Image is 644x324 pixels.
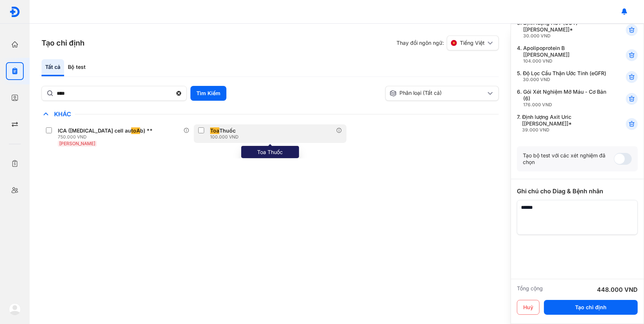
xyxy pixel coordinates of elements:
[517,70,608,83] div: 5.
[523,102,608,108] div: 176.000 VND
[64,59,89,76] div: Bộ test
[517,114,608,133] div: 7.
[523,88,608,108] div: Gói Xét Nghiệm Mỡ Máu - Cơ Bản (6)
[389,90,486,97] div: Phân loại (Tất cả)
[523,77,606,83] div: 30.000 VND
[9,303,21,315] img: logo
[523,70,606,83] div: Độ Lọc Cầu Thận Ước Tính (eGFR)
[59,141,95,146] span: [PERSON_NAME]
[517,45,608,64] div: 4.
[523,20,608,39] div: Định lượng AST (GOT) [[PERSON_NAME]]*
[460,40,485,46] span: Tiếng Việt
[396,36,499,50] div: Thay đổi ngôn ngữ:
[523,45,608,64] div: Apolipoprotein B [[PERSON_NAME]]
[517,300,540,315] button: Huỷ
[523,58,608,64] div: 104.000 VND
[517,285,543,294] div: Tổng cộng
[523,152,614,166] div: Tạo bộ test với các xét nghiệm đã chọn
[210,127,219,134] span: Toa
[131,127,140,134] span: toA
[210,134,239,140] div: 100.000 VND
[50,110,75,118] span: Khác
[42,38,84,48] h3: Tạo chỉ định
[9,6,20,17] img: logo
[58,127,153,134] div: ICA ([MEDICAL_DATA] cell au b) **
[522,127,608,133] div: 39.000 VND
[522,114,608,133] div: Định lượng Axit Uric [[PERSON_NAME]]*
[210,127,236,134] div: Thuốc
[544,300,638,315] button: Tạo chỉ định
[597,285,638,294] div: 448.000 VND
[517,20,608,39] div: 3.
[517,88,608,108] div: 6.
[190,86,226,101] button: Tìm Kiếm
[58,134,156,140] div: 750.000 VND
[517,187,638,196] div: Ghi chú cho Diag & Bệnh nhân
[42,59,64,76] div: Tất cả
[523,33,608,39] div: 30.000 VND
